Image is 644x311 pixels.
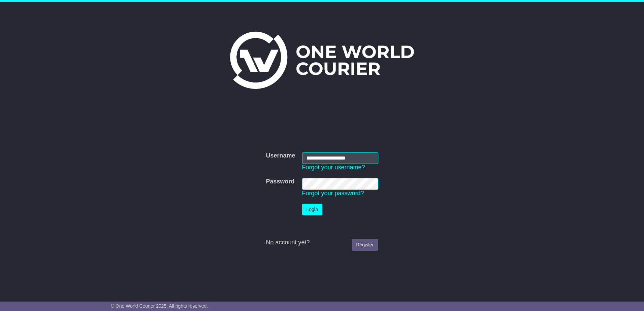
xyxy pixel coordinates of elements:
label: Password [266,178,294,185]
div: No account yet? [266,239,378,246]
a: Forgot your password? [302,190,364,197]
a: Register [352,239,378,251]
button: Login [302,204,322,215]
a: Forgot your username? [302,164,365,171]
img: One World [230,32,414,89]
span: © One World Courier 2025. All rights reserved. [111,303,208,309]
label: Username [266,152,295,160]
